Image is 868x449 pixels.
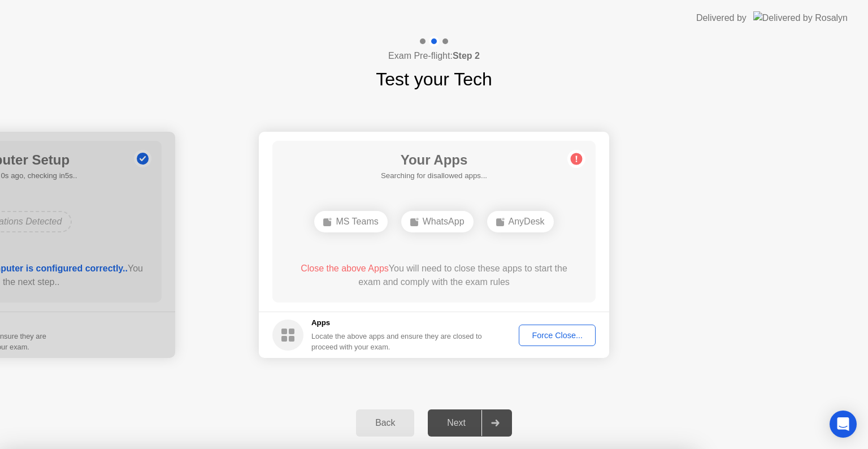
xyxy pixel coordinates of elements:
[431,418,481,428] div: Next
[453,51,480,61] b: Step 2
[376,66,492,93] h1: Test your Tech
[289,262,580,289] div: You will need to close these apps to start the exam and comply with the exam rules
[381,170,487,182] h5: Searching for disallowed apps...
[381,150,487,170] h1: Your Apps
[314,211,387,232] div: MS Teams
[311,331,483,352] div: Locate the above apps and ensure they are closed to proceed with your exam.
[487,211,554,232] div: AnyDesk
[753,11,848,24] img: Delivered by Rosalyn
[359,418,411,428] div: Back
[301,264,389,273] span: Close the above Apps
[523,331,592,340] div: Force Close...
[696,11,747,25] div: Delivered by
[830,411,857,438] div: Open Intercom Messenger
[388,49,480,63] h4: Exam Pre-flight:
[401,211,474,232] div: WhatsApp
[311,317,483,329] h5: Apps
